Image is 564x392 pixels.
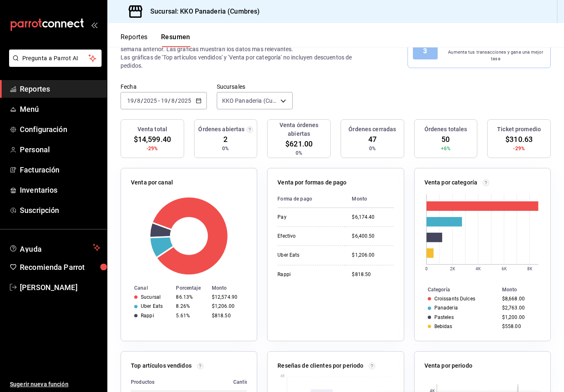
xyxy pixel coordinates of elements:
div: Rappi [141,313,154,319]
h3: Órdenes totales [424,125,467,134]
th: Porcentaje [173,283,208,293]
span: 50 [441,134,450,145]
span: / [134,97,137,104]
div: Uber Eats [277,252,339,259]
span: 0% [369,145,376,152]
span: / [175,97,178,104]
span: $621.00 [285,138,313,149]
span: Recomienda Parrot [20,262,100,273]
div: $558.00 [502,324,537,329]
div: Rappi [277,271,339,278]
th: Canal [121,283,173,293]
p: Venta por formas de pago [277,178,346,187]
span: [PERSON_NAME] [20,282,100,293]
div: 8.26% [176,303,205,309]
button: Pregunta a Parrot AI [9,50,102,67]
h3: Venta órdenes abiertas [271,121,327,138]
div: Pasteles [434,314,454,320]
span: Menú [20,104,100,115]
span: $310.63 [505,134,533,145]
div: $12,574.90 [212,294,244,300]
span: +6% [441,145,450,152]
button: Reportes [121,33,148,47]
button: Resumen [161,33,190,47]
span: / [168,97,171,104]
span: Facturación [20,164,100,175]
div: $8,668.00 [502,296,537,302]
span: KKO Panaderia (Cumbres) [222,97,277,105]
span: 0% [222,145,229,152]
span: Personal [20,144,100,155]
th: Categoría [415,285,499,294]
p: Venta por categoría [424,178,478,187]
span: Suscripción [20,205,100,216]
h3: Sucursal: KKO Panaderia (Cumbres) [144,7,260,17]
div: $1,206.00 [352,252,393,259]
span: Ayuda [20,243,90,253]
span: Pregunta a Parrot AI [22,54,89,63]
div: Bebidas [434,324,453,329]
h3: Órdenes cerradas [348,125,396,134]
input: -- [171,97,175,104]
span: 47 [368,134,377,145]
input: -- [127,97,134,104]
label: Sucursales [217,84,293,90]
p: El porcentaje se calcula comparando el período actual con el anterior, ej. semana actual vs. sema... [121,37,372,70]
input: ---- [143,97,157,104]
span: $14,599.40 [134,134,171,145]
th: Cantidad [227,373,261,391]
span: Sugerir nueva función [10,380,100,389]
div: 5.61% [176,313,205,319]
div: Panaderia [434,305,458,311]
div: $818.50 [352,271,393,278]
th: Monto [345,190,393,208]
p: Reseñas de clientes por periodo [277,361,363,370]
span: 2 [223,134,227,145]
label: Fecha [121,84,207,90]
span: Inventarios [20,184,100,196]
div: $1,200.00 [502,314,537,320]
div: $818.50 [212,313,244,319]
span: Reportes [20,83,100,94]
th: Forma de pago [277,190,345,208]
div: $6,174.40 [352,214,393,221]
div: Uber Eats [141,303,163,309]
span: / [141,97,143,104]
span: -29% [513,145,525,152]
div: Sucursal [141,294,161,300]
text: 6K [502,267,507,271]
text: 8K [527,267,533,271]
h3: Órdenes abiertas [198,125,244,134]
p: Top artículos vendidos [131,361,192,370]
span: - [158,97,160,104]
text: 0 [425,267,428,271]
div: 86.13% [176,294,205,300]
th: Monto [209,283,257,293]
button: open_drawer_menu [91,21,97,28]
div: Pay [277,214,339,221]
span: Configuración [20,124,100,135]
div: Croissants Dulces [434,296,475,302]
span: -29% [147,145,158,152]
input: -- [161,97,168,104]
p: Venta por periodo [424,361,472,370]
input: ---- [178,97,192,104]
div: $6,400.50 [352,233,393,240]
th: Monto [499,285,550,294]
input: -- [137,97,141,104]
text: 4K [476,267,481,271]
text: 2K [450,267,455,271]
div: $1,206.00 [212,303,244,309]
a: Pregunta a Parrot AI [6,60,102,68]
span: 0% [296,149,302,157]
div: Nivel 3 [413,35,438,59]
div: navigation tabs [121,33,190,47]
p: Aumenta tus transacciones y gana una mejor tasa [446,49,545,63]
h3: Venta total [137,125,167,134]
div: $2,763.00 [502,305,537,311]
div: Efectivo [277,233,339,240]
h3: Ticket promedio [497,125,541,134]
p: Venta por canal [131,178,173,187]
th: Productos [131,373,227,391]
